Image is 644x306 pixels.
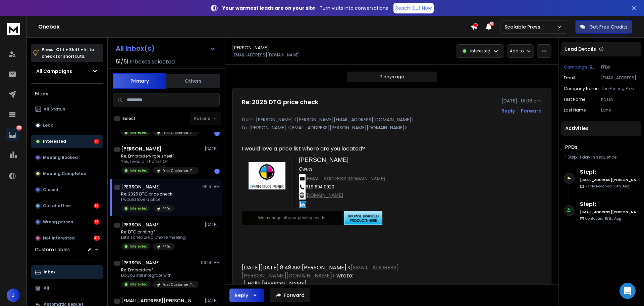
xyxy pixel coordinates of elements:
[31,167,103,180] button: Meeting Completed
[7,289,20,302] button: J
[601,107,639,113] p: Lane
[299,156,385,166] td: [PERSON_NAME]
[94,235,99,241] div: 315
[130,244,148,249] p: Interested
[613,184,630,189] span: 15th, Aug
[201,260,220,265] p: 09:50 AM
[601,75,639,81] p: [EMAIL_ADDRESS][DOMAIN_NAME]
[299,174,306,183] img: icon-envelope.png
[113,73,166,89] button: Primary
[121,159,199,164] p: Yes, I would. Thanks On
[55,46,88,53] span: Ctrl + Shift + k
[565,46,596,52] p: Lead Details
[580,200,639,208] h6: Step 1 :
[564,86,598,91] p: Company Name
[43,139,66,144] p: Interested
[31,64,103,78] button: All Campaigns
[601,86,639,91] p: The Printing Pros
[585,216,621,221] p: Contacted
[501,107,515,114] button: Reply
[43,203,71,209] p: Out of office
[121,145,161,152] h1: [PERSON_NAME]
[38,23,471,31] h1: Onebox
[31,119,103,132] button: Lead
[585,184,630,189] p: Reply Received
[121,221,161,228] h1: [PERSON_NAME]
[395,5,432,11] p: Reach Out Now
[564,64,587,70] p: Campaign
[214,169,220,174] div: 1
[489,21,494,26] span: 50
[601,64,639,70] p: PPDs
[130,58,175,66] h3: Inboxes selected
[162,206,171,211] p: PPDs
[232,52,300,58] p: [EMAIL_ADDRESS][DOMAIN_NAME]
[229,289,264,302] button: Reply
[121,259,161,266] h1: [PERSON_NAME]
[299,201,306,208] img: linkedin_sig.png
[242,124,542,131] p: to: [PERSON_NAME] <[EMAIL_ADDRESS][PERSON_NAME][DOMAIN_NAME]>
[121,267,199,273] p: Re: Embroidery?
[130,130,148,135] p: Interested
[306,192,343,198] a: [DOMAIN_NAME]
[31,89,103,98] h3: Filters
[43,187,58,192] p: Closed
[470,48,490,54] p: Interested
[162,130,195,135] p: Past Customer #2 (SP)
[214,131,220,136] div: 1
[565,154,577,160] span: 1 Step
[575,20,632,34] button: Get Free Credits
[31,215,103,229] button: Wrong person16
[121,154,199,159] p: Re: Embroidery rate sheet?
[42,46,94,60] p: Press to check for shortcuts.
[121,297,195,304] h1: [EMAIL_ADDRESS][PERSON_NAME][DOMAIN_NAME]
[31,102,103,116] button: All Status
[162,168,195,173] p: Past Customer #2 (SP)
[564,97,585,102] p: First Name
[620,283,636,299] div: Open Intercom Messenger
[242,264,438,280] div: [DATE][DATE] 8:48 AM [PERSON_NAME] < > wrote:
[31,135,103,148] button: Interested10
[580,177,639,182] h6: [EMAIL_ADDRESS][PERSON_NAME][DOMAIN_NAME]
[565,144,637,150] h1: PPDs
[205,146,220,151] p: [DATE]
[130,206,148,211] p: Interested
[242,97,318,107] h1: Re: 2025 DTG price check
[299,183,306,191] img: icon-phone.png
[202,184,220,189] p: 09:51 AM
[94,219,99,225] div: 16
[306,176,385,181] a: [EMAIL_ADDRESS][DOMAIN_NAME]
[16,125,22,131] p: 355
[31,265,103,279] button: Inbox
[122,116,136,121] label: Select
[580,210,639,215] h6: [EMAIL_ADDRESS][PERSON_NAME][DOMAIN_NAME]
[235,292,248,299] div: Reply
[222,5,388,11] p: – Turn visits into conversations
[222,5,315,11] strong: Your warmest leads are on your site
[121,183,161,190] h1: [PERSON_NAME]
[605,216,621,221] span: 15th, Aug
[116,45,155,52] h1: All Inbox(s)
[521,107,542,114] div: Forward
[306,183,385,191] td: 619.694.0920
[44,269,55,275] p: Inbox
[564,107,586,113] p: Last Name
[564,64,594,70] button: Campaign
[121,235,186,240] p: Let's schedule a phone meeting
[116,58,128,66] span: 51 / 51
[31,199,103,213] button: Out of office14
[162,282,195,287] p: Past Customer #2 (SP)
[564,75,575,81] p: Email
[36,68,72,75] h1: All Campaigns
[7,23,20,35] img: logo
[121,191,175,197] p: Re: 2025 DTG price check
[94,203,99,209] div: 14
[245,215,340,220] a: We manage all your printing needs.
[31,183,103,196] button: Closed
[43,123,54,128] p: Lead
[94,139,99,144] div: 10
[344,211,382,225] img: browse.png
[130,282,148,287] p: Interested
